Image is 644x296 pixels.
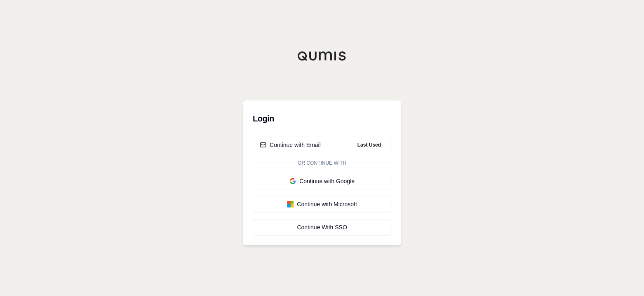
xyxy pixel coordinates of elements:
span: Or continue with [294,160,350,166]
button: Continue with EmailLast Used [253,137,391,153]
img: Qumis [297,51,347,61]
div: Continue with Google [260,177,384,185]
div: Continue with Email [260,141,321,149]
h3: Login [253,110,391,127]
div: Continue with Microsoft [260,200,384,208]
button: Continue with Microsoft [253,196,391,212]
span: Last Used [354,140,384,150]
a: Continue With SSO [253,219,391,235]
div: Continue With SSO [260,223,384,231]
button: Continue with Google [253,173,391,189]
